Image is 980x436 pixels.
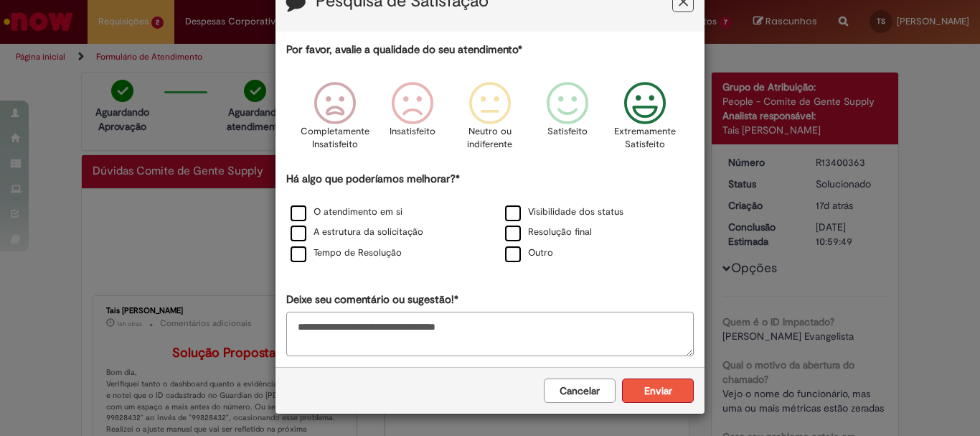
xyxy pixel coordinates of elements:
[376,71,449,170] div: Insatisfeito
[544,379,616,403] button: Cancelar
[531,71,604,170] div: Satisfeito
[286,42,522,57] label: Por favor, avalie a qualidade do seu atendimento*
[291,205,402,219] label: O atendimento em si
[547,125,588,139] p: Satisfeito
[291,246,402,260] label: Tempo de Resolução
[614,125,676,152] p: Extremamente Satisfeito
[286,292,458,307] label: Deixe seu comentário ou sugestão!*
[286,172,694,264] div: Há algo que poderíamos melhorar?*
[505,226,592,239] label: Resolução final
[301,125,369,152] p: Completamente Insatisfeito
[464,125,516,152] p: Neutro ou indiferente
[622,379,694,403] button: Enviar
[390,125,435,139] p: Insatisfeito
[298,71,371,170] div: Completamente Insatisfeito
[608,71,682,170] div: Extremamente Satisfeito
[291,226,423,239] label: A estrutura da solicitação
[505,246,553,260] label: Outro
[453,71,527,170] div: Neutro ou indiferente
[505,205,623,219] label: Visibilidade dos status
